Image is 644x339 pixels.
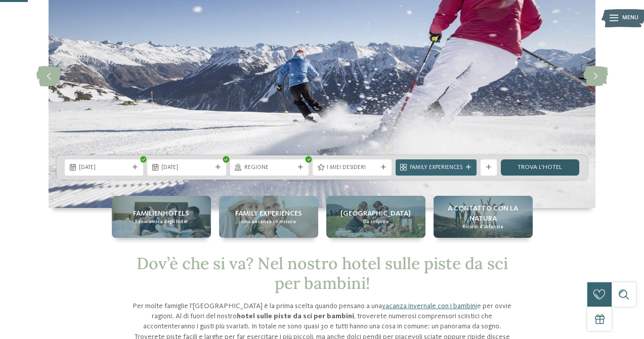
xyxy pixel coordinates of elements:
span: Da scoprire [363,219,389,225]
span: Ricordi d’infanzia [462,224,503,230]
span: [DATE] [79,164,129,172]
span: Una vacanza su misura [241,219,296,225]
a: trova l’hotel [501,159,579,176]
span: Regione [244,164,294,172]
span: I miei desideri [327,164,377,172]
span: Panoramica degli hotel [135,219,188,225]
span: Dov’è che si va? Nel nostro hotel sulle piste da sci per bambini! [137,253,508,293]
span: [GEOGRAPHIC_DATA] [340,208,411,219]
span: Family Experiences [410,164,462,172]
a: vacanza invernale con i bambini [382,303,477,310]
span: A contatto con la natura [438,203,529,224]
span: [DATE] [161,164,211,172]
span: Familienhotels [133,208,189,219]
a: Hotel sulle piste da sci per bambini: divertimento senza confini A contatto con la natura Ricordi... [434,196,533,238]
span: Family experiences [235,208,302,219]
a: Hotel sulle piste da sci per bambini: divertimento senza confini [GEOGRAPHIC_DATA] Da scoprire [326,196,425,238]
a: Hotel sulle piste da sci per bambini: divertimento senza confini Familienhotels Panoramica degli ... [112,196,211,238]
a: Hotel sulle piste da sci per bambini: divertimento senza confini Family experiences Una vacanza s... [219,196,318,238]
strong: hotel sulle piste da sci per bambini [237,313,354,320]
